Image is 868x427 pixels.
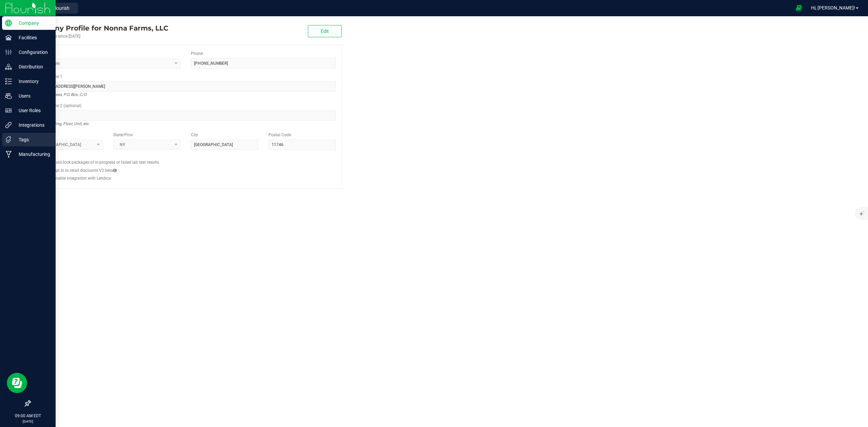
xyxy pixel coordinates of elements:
[308,25,342,37] button: Edit
[12,63,53,71] p: Distribution
[53,167,117,174] label: Opt in to retail discounts V2 beta
[53,175,111,181] label: Enable integration with Lendica
[791,1,807,15] span: Open Ecommerce Menu
[5,136,12,143] inline-svg: Tags
[5,63,12,70] inline-svg: Distribution
[12,48,53,56] p: Configuration
[811,5,855,11] span: Hi, [PERSON_NAME]!
[5,49,12,56] inline-svg: Configuration
[3,419,53,424] p: [DATE]
[5,93,12,99] inline-svg: Users
[5,151,12,158] inline-svg: Manufacturing
[7,373,27,393] iframe: Resource center
[36,90,86,99] i: Street address, P.O. Box, C/O
[12,92,53,100] p: Users
[36,81,336,91] input: Address
[5,78,12,85] inline-svg: Inventory
[269,140,336,150] input: Postal Code
[5,107,12,114] inline-svg: User Roles
[113,132,133,138] label: State/Prov
[12,136,53,144] p: Tags
[191,140,258,150] input: City
[12,121,53,129] p: Integrations
[30,23,168,33] div: Nonna Farms, LLC
[191,132,198,138] label: City
[269,132,291,138] label: Postal Code
[36,103,81,109] label: Address Line 2 (optional)
[191,50,203,57] label: Phone
[12,106,53,115] p: User Roles
[5,20,12,26] inline-svg: Company
[36,155,336,159] h2: Configs
[36,110,336,121] input: Suite, Building, Unit, etc.
[36,120,90,128] i: Suite, Building, Floor, Unit, etc.
[12,34,53,42] p: Facilities
[191,58,336,68] input: (123) 456-7890
[3,413,53,419] p: 09:00 AM EDT
[321,28,329,34] span: Edit
[12,77,53,85] p: Inventory
[12,150,53,158] p: Manufacturing
[5,122,12,128] inline-svg: Integrations
[30,33,168,39] div: Account active since [DATE]
[5,34,12,41] inline-svg: Facilities
[53,159,159,165] label: Auto-lock packages of in-progress or failed lab test results
[12,19,53,27] p: Company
